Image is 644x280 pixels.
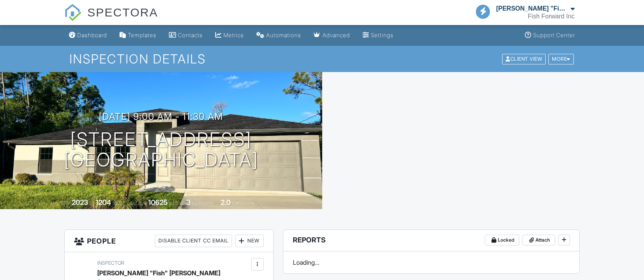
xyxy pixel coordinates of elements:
[99,111,223,122] h3: [DATE] 9:00 am - 11:30 am
[548,54,574,64] div: More
[533,32,575,38] div: Support Center
[64,4,82,21] img: The Best Home Inspection Software - Spectora
[235,235,264,247] div: New
[232,200,254,206] span: bathrooms
[192,200,213,206] span: bedrooms
[66,28,110,43] a: Dashboard
[266,32,301,38] div: Automations
[221,198,230,206] div: 2.0
[65,230,273,252] h3: People
[155,235,232,247] div: Disable Client CC Email
[502,54,546,64] div: Client View
[166,28,206,43] a: Contacts
[522,28,578,43] a: Support Center
[223,32,244,38] div: Metrics
[178,32,203,38] div: Contacts
[77,32,107,38] div: Dashboard
[112,200,123,206] span: sq. ft.
[128,32,156,38] div: Templates
[148,198,168,206] div: 10625
[64,12,158,26] a: SPECTORA
[64,129,258,171] h1: [STREET_ADDRESS] [GEOGRAPHIC_DATA]
[169,200,179,206] span: sq.ft.
[496,5,569,13] div: [PERSON_NAME] "Fish" [PERSON_NAME]
[359,28,397,43] a: Settings
[323,32,350,38] div: Advanced
[186,198,190,206] div: 3
[253,28,304,43] a: Automations (Basic)
[371,32,394,38] div: Settings
[97,267,220,279] div: [PERSON_NAME] "Fish" [PERSON_NAME]
[62,200,71,206] span: Built
[87,4,158,20] span: SPECTORA
[116,28,160,43] a: Templates
[501,56,548,61] a: Client View
[96,198,111,206] div: 1204
[69,52,575,66] h1: Inspection Details
[97,260,124,266] span: Inspector
[528,13,575,20] div: Fish Forward Inc
[72,198,88,206] div: 2023
[212,28,247,43] a: Metrics
[310,28,353,43] a: Advanced
[131,200,147,206] span: Lot Size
